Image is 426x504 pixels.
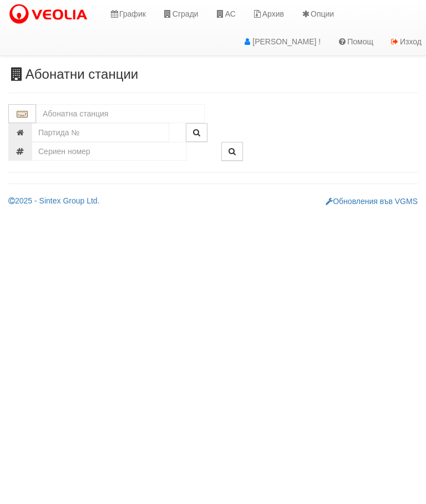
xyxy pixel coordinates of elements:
a: Обновления във VGMS [326,197,418,206]
input: Сериен номер [32,142,187,161]
a: Помощ [329,28,382,55]
input: Абонатна станция [36,104,205,123]
a: 2025 - Sintex Group Ltd. [8,196,100,205]
a: [PERSON_NAME] ! [234,28,329,55]
input: Партида № [32,123,169,142]
img: VeoliaLogo.png [8,3,93,26]
h3: Абонатни станции [8,67,418,82]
